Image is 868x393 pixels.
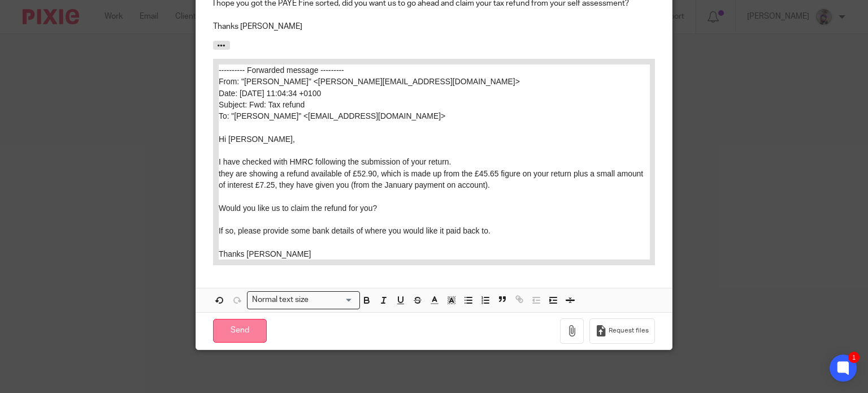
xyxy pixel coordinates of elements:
[247,291,360,309] div: Search for option
[213,319,267,343] input: Send
[313,294,353,306] input: Search for option
[609,326,649,335] span: Request files
[589,318,655,344] button: Request files
[250,294,311,306] span: Normal text size
[848,352,860,363] div: 1
[213,21,656,32] p: Thanks [PERSON_NAME]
